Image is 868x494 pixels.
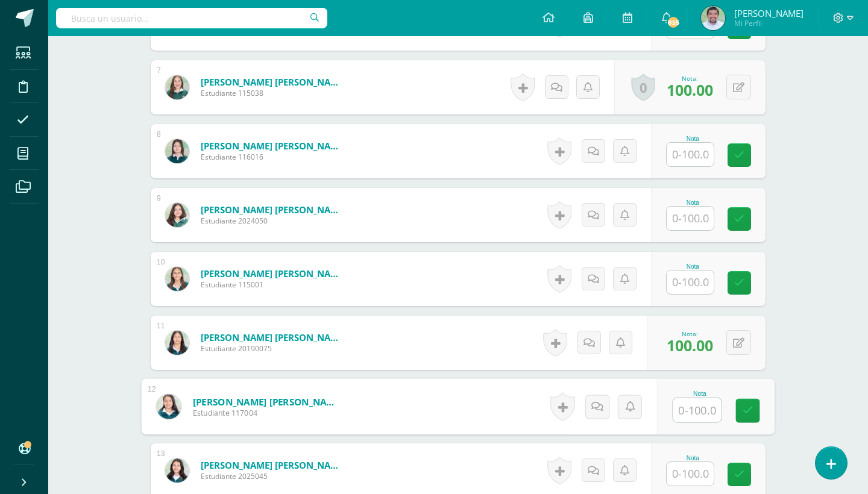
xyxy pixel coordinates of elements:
input: 0-100.0 [667,270,714,294]
span: Estudiante 2024050 [201,216,345,226]
a: [PERSON_NAME] [PERSON_NAME] [201,331,345,343]
img: c7aac483bd6b0fc993d6778ff279d44a.png [165,75,189,99]
input: Busca un usuario... [56,8,327,28]
span: 100.00 [667,80,713,100]
span: Estudiante 117004 [193,408,342,419]
img: f12332eff71e9faa078aeb8aeac38fa0.png [165,203,189,227]
div: Nota [666,199,719,206]
img: 329c4521d3eb819048c062a761c85bb8.png [156,394,181,419]
a: [PERSON_NAME] [PERSON_NAME] [193,395,342,408]
div: Nota: [667,74,713,83]
span: [PERSON_NAME] [734,7,804,19]
span: 855 [667,16,680,29]
div: Nota [666,455,719,461]
img: 71f34da9d4fe31284609dbb70c313f4a.png [165,139,189,163]
input: 0-100.0 [667,143,714,166]
a: [PERSON_NAME] [PERSON_NAME] [201,140,345,152]
span: Estudiante 116016 [201,152,345,162]
input: 0-100.0 [667,207,714,230]
img: 35df49cd322007c2644c65938aba2a25.png [165,331,189,355]
span: Estudiante 2025045 [201,471,345,481]
div: Nota: [667,330,713,338]
span: Estudiante 115001 [201,280,345,290]
div: Nota [666,136,719,142]
a: [PERSON_NAME] [PERSON_NAME] [201,267,345,280]
img: 7d91b2ad3828eea4ac7a79b0fc59753c.png [165,458,189,483]
div: Nota [673,390,728,397]
a: [PERSON_NAME] [PERSON_NAME] [201,76,345,88]
span: Estudiante 20190075 [201,343,345,354]
span: 100.00 [667,335,713,355]
div: Nota [666,263,719,270]
span: Estudiante 115038 [201,88,345,98]
a: 0 [631,73,655,101]
a: [PERSON_NAME] [PERSON_NAME] [201,459,345,471]
input: 0-100.0 [673,398,722,422]
a: [PERSON_NAME] [PERSON_NAME] [201,204,345,216]
img: 0419b404b96a0d0d56b176ac7b0e5484.png [165,267,189,291]
input: 0-100.0 [667,462,714,486]
span: Mi Perfil [734,18,804,28]
img: 8512c19bb1a7e343054284e08b85158d.png [701,6,725,30]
